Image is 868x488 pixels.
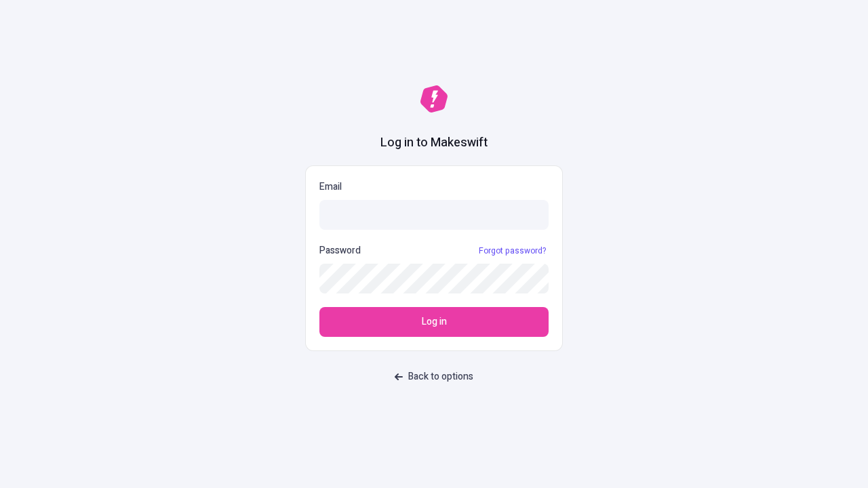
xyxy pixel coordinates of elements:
[319,243,361,258] p: Password
[422,314,447,329] span: Log in
[319,200,549,230] input: Email
[380,134,488,152] h1: Log in to Makeswift
[408,369,473,384] span: Back to options
[476,245,549,256] a: Forgot password?
[319,307,549,337] button: Log in
[387,365,481,389] button: Back to options
[319,180,549,195] p: Email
